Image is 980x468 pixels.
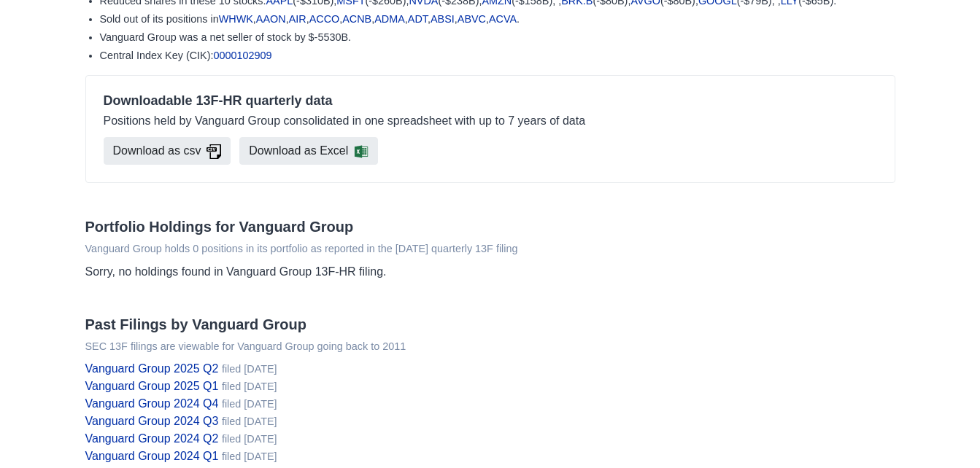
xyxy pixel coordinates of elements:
[85,243,895,255] p: Vanguard Group holds 0 positions in its portfolio as reported in the [DATE] quarterly 13F filing
[85,415,219,427] a: Vanguard Group 2024 Q3
[222,363,277,375] span: filed [DATE]
[85,450,219,462] a: Vanguard Group 2024 Q1
[85,340,895,353] p: SEC 13F filings are viewable for Vanguard Group going back to 2011
[104,137,231,165] a: Download as csv
[222,451,277,462] span: filed [DATE]
[289,13,306,25] a: AIR
[239,137,378,165] a: Download as Excel
[222,398,277,410] span: filed [DATE]
[100,12,895,26] li: Sold out of its positions in , , , , , , , , , .
[104,112,877,130] p: Positions held by Vanguard Group consolidated in one spreadsheet with up to 7 years of data
[85,218,895,235] h3: Portfolio Holdings for Vanguard Group
[100,48,895,63] li: Central Index Key (CIK):
[104,93,877,109] h4: Downloadable 13F-HR quarterly data
[85,432,219,445] a: Vanguard Group 2024 Q2
[85,380,219,392] a: Vanguard Group 2025 Q1
[354,144,369,159] img: Download consolidated filings xlsx
[489,13,517,25] a: ACVA
[85,316,895,333] h3: Past Filings by Vanguard Group
[213,50,271,61] a: 0000102909
[222,381,277,392] span: filed [DATE]
[408,13,428,25] a: ADT
[309,13,340,25] a: ACCO
[207,144,220,159] img: Download consolidated filings csv
[222,416,277,427] span: filed [DATE]
[431,13,455,25] a: ABSI
[342,13,371,25] a: ACNB
[100,30,895,44] li: Vanguard Group was a net seller of stock by $-5530B.
[219,13,253,25] a: WHWK
[458,13,486,25] a: ABVC
[256,13,286,25] a: AAON
[374,13,405,25] a: ADMA
[85,263,895,281] div: Sorry, no holdings found in Vanguard Group 13F-HR filing.
[85,362,219,375] a: Vanguard Group 2025 Q2
[222,433,277,445] span: filed [DATE]
[85,397,219,410] a: Vanguard Group 2024 Q4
